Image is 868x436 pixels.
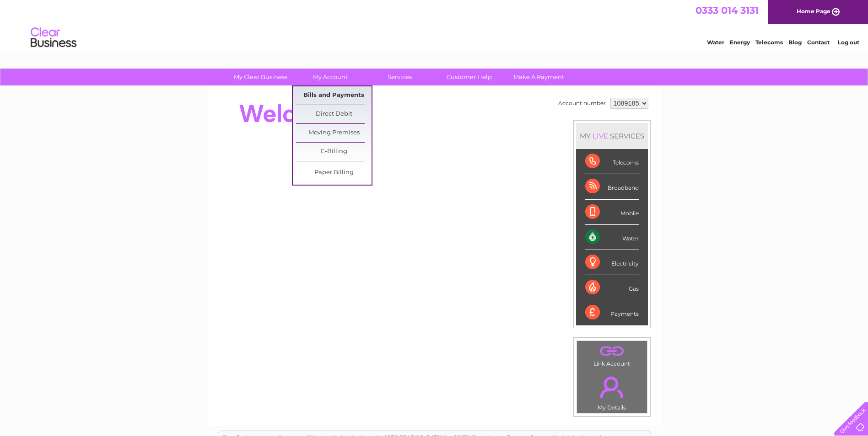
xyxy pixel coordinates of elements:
[579,371,645,403] a: .
[585,174,639,199] div: Broadband
[218,5,651,44] div: Clear Business is a trading name of Verastar Limited (registered in [GEOGRAPHIC_DATA] No. 3667643...
[585,300,639,325] div: Payments
[223,69,298,85] a: My Clear Business
[577,340,647,369] td: Link Account
[788,39,802,46] a: Blog
[585,275,639,300] div: Gas
[585,149,639,174] div: Telecoms
[807,39,830,46] a: Contact
[431,69,507,85] a: Customer Help
[576,123,648,149] div: MY SERVICES
[296,143,372,161] a: E-Billing
[585,250,639,275] div: Electricity
[296,105,372,123] a: Direct Debit
[296,86,372,105] a: Bills and Payments
[296,164,372,182] a: Paper Billing
[838,39,859,46] a: Log out
[579,343,645,359] a: .
[556,96,608,111] td: Account number
[292,69,368,85] a: My Account
[362,69,437,85] a: Services
[585,225,639,250] div: Water
[730,39,750,46] a: Energy
[707,39,724,46] a: Water
[695,5,759,16] a: 0333 014 3131
[591,132,610,140] div: LIVE
[577,369,647,414] td: My Details
[585,200,639,225] div: Mobile
[30,24,77,52] img: logo.png
[296,124,372,142] a: Moving Premises
[755,39,783,46] a: Telecoms
[501,69,577,85] a: Make A Payment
